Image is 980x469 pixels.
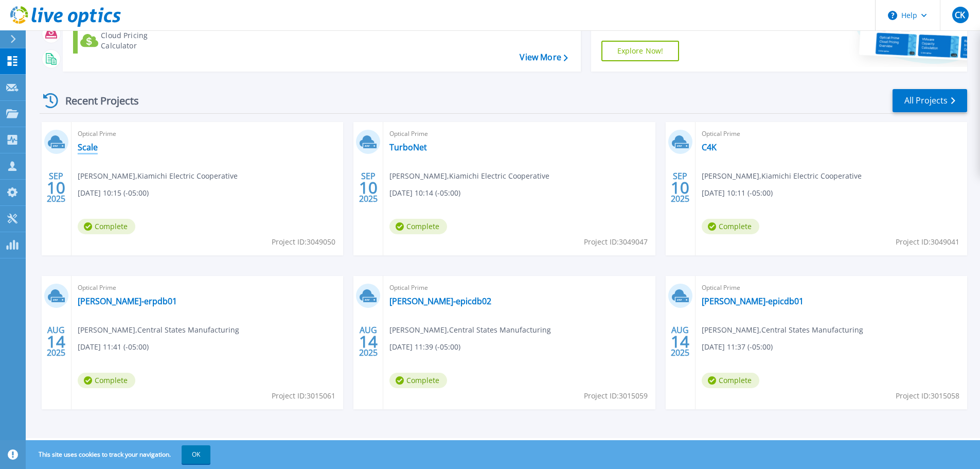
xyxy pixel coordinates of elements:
[389,142,427,152] a: TurboNet
[78,296,177,306] a: [PERSON_NAME]-erpdb01
[389,128,649,140] span: Optical Prime
[272,236,335,248] span: Project ID: 3049050
[389,187,460,199] span: [DATE] 10:14 (-05:00)
[78,187,149,199] span: [DATE] 10:15 (-05:00)
[584,236,648,248] span: Project ID: 3049047
[702,296,804,306] a: [PERSON_NAME]-epicdb01
[702,187,773,199] span: [DATE] 10:11 (-05:00)
[389,373,447,388] span: Complete
[584,390,648,402] span: Project ID: 3015059
[46,323,66,360] div: AUG 2025
[359,323,378,360] div: AUG 2025
[702,341,773,353] span: [DATE] 11:37 (-05:00)
[896,390,959,402] span: Project ID: 3015058
[28,445,210,464] span: This site uses cookies to track your navigation.
[359,169,378,206] div: SEP 2025
[46,169,66,206] div: SEP 2025
[702,128,961,140] span: Optical Prime
[78,373,135,388] span: Complete
[702,324,863,336] span: [PERSON_NAME] , Central States Manufacturing
[955,11,965,19] span: CK
[78,128,337,140] span: Optical Prime
[389,341,460,353] span: [DATE] 11:39 (-05:00)
[389,219,447,234] span: Complete
[702,373,759,388] span: Complete
[73,28,188,54] a: Cloud Pricing Calculator
[389,282,649,293] span: Optical Prime
[101,30,183,51] div: Cloud Pricing Calculator
[78,142,98,152] a: Scale
[47,183,65,192] span: 10
[182,445,210,464] button: OK
[702,282,961,293] span: Optical Prime
[670,323,690,360] div: AUG 2025
[702,170,862,182] span: [PERSON_NAME] , Kiamichi Electric Cooperative
[389,296,491,306] a: [PERSON_NAME]-epicdb02
[78,324,239,336] span: [PERSON_NAME] , Central States Manufacturing
[896,236,959,248] span: Project ID: 3049041
[389,324,551,336] span: [PERSON_NAME] , Central States Manufacturing
[893,89,967,112] a: All Projects
[359,337,378,346] span: 14
[359,183,378,192] span: 10
[47,337,65,346] span: 14
[601,41,680,61] a: Explore Now!
[671,183,689,192] span: 10
[389,170,549,182] span: [PERSON_NAME] , Kiamichi Electric Cooperative
[78,282,337,293] span: Optical Prime
[520,53,567,62] a: View More
[78,341,149,353] span: [DATE] 11:41 (-05:00)
[78,219,135,234] span: Complete
[670,169,690,206] div: SEP 2025
[272,390,335,402] span: Project ID: 3015061
[40,88,153,113] div: Recent Projects
[78,170,238,182] span: [PERSON_NAME] , Kiamichi Electric Cooperative
[702,219,759,234] span: Complete
[671,337,689,346] span: 14
[702,142,717,152] a: C4K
